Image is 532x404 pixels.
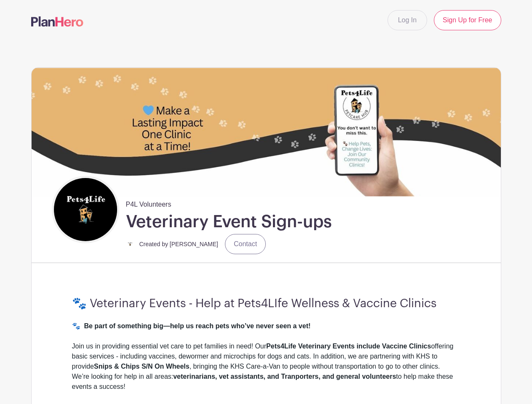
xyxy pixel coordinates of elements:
strong: Pets4Life Veterinary Events include Vaccine Clinics [266,343,431,350]
strong: Snips & Chips S/N On Wheels [94,363,190,370]
a: Contact [225,234,266,254]
div: Join us in providing essential vet care to pet families in need! Our offering basic services - in... [72,341,460,402]
img: small%20square%20logo.jpg [126,240,134,248]
img: square%20black%20logo%20FB%20profile.jpg [54,178,117,241]
img: 40210%20Zip%20(5).jpg [32,68,501,196]
h3: 🐾 Veterinary Events - Help at Pets4LIfe Wellness & Vaccine Clinics [72,297,460,311]
strong: veterinarians, vet assistants, and Tranporters, and general volunteers [173,373,396,380]
small: Created by [PERSON_NAME] [139,241,219,247]
span: P4L Volunteers [126,196,171,210]
strong: 🐾 Be part of something big—help us reach pets who’ve never seen a vet! [72,322,311,330]
a: Log In [388,10,427,30]
a: Sign Up for Free [434,10,501,30]
h1: Veterinary Event Sign-ups [126,211,332,232]
img: logo-507f7623f17ff9eddc593b1ce0a138ce2505c220e1c5a4e2b4648c50719b7d32.svg [31,16,83,27]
